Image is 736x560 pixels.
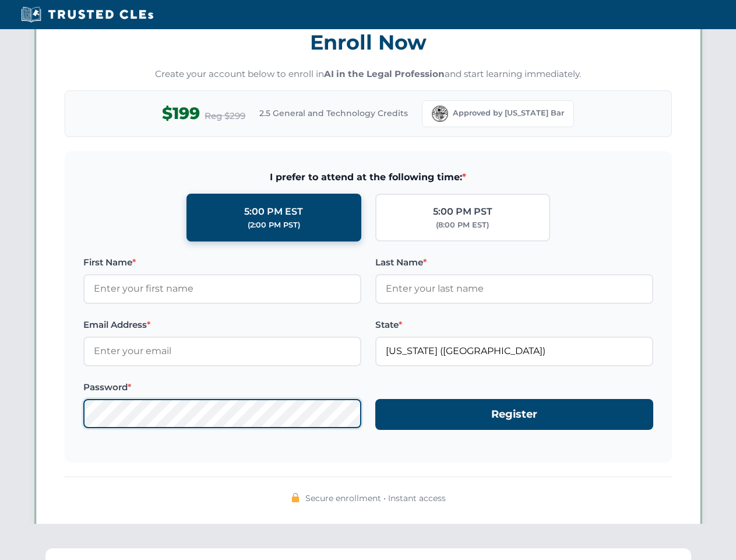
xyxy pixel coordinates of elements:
[162,100,200,127] span: $199
[83,318,361,332] label: Email Address
[83,380,361,394] label: Password
[436,219,489,231] div: (8:00 PM EST)
[375,256,653,269] label: Last Name
[453,107,564,119] span: Approved by [US_STATE] Bar
[83,337,361,366] input: Enter your email
[432,106,448,122] img: Florida Bar
[433,204,492,219] div: 5:00 PM PST
[375,318,653,332] label: State
[65,24,672,61] h3: Enroll Now
[17,6,157,23] img: Trusted CLEs
[205,109,245,123] span: Reg $299
[83,256,361,269] label: First Name
[259,107,408,120] span: 2.5 General and Technology Credits
[248,219,300,231] div: (2:00 PM PST)
[65,68,672,81] p: Create your account below to enroll in and start learning immediately.
[375,337,653,366] input: Florida (FL)
[375,399,653,430] button: Register
[83,274,361,303] input: Enter your first name
[83,170,653,185] span: I prefer to attend at the following time:
[375,274,653,303] input: Enter your last name
[291,493,300,502] img: 🔒
[324,68,445,79] strong: AI in the Legal Profession
[305,492,446,505] span: Secure enrollment • Instant access
[244,204,303,219] div: 5:00 PM EST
